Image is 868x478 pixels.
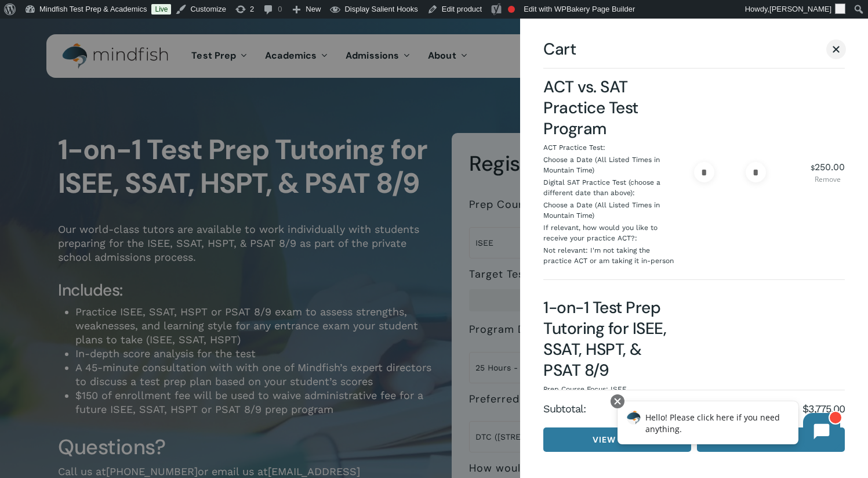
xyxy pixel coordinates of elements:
[543,297,666,381] a: 1-on-1 Test Prep Tutoring for ISEE, SSAT, HSPT, & PSAT 8/9
[543,222,674,245] dt: If relevant, how would you like to receive your practice ACT?:
[811,176,845,183] a: Remove ACT vs. SAT Practice Test Program from cart
[543,177,674,200] dt: Digital SAT Practice Test (choose a different date than above):
[769,5,831,13] span: [PERSON_NAME]
[611,384,627,394] p: ISEE
[605,392,852,462] iframe: Chatbot
[717,162,743,182] input: Product quantity
[543,200,677,221] p: Choose a Date (All Listed Times in Mountain Time)
[151,4,171,15] a: Live
[543,154,677,175] p: Choose a Date (All Listed Times in Mountain Time)
[543,142,605,154] dt: ACT Practice Test:
[543,402,802,416] strong: Subtotal:
[543,76,638,139] a: ACT vs. SAT Practice Test Program
[811,161,845,172] bdi: 250.00
[543,384,608,396] dt: Prep Course Focus:
[543,427,691,452] a: View cart
[543,245,677,266] p: Not relevant: I'm not taking the practice ACT or am taking it in-person
[543,42,576,56] span: Cart
[508,6,515,13] div: Focus keyphrase not set
[811,164,815,172] span: $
